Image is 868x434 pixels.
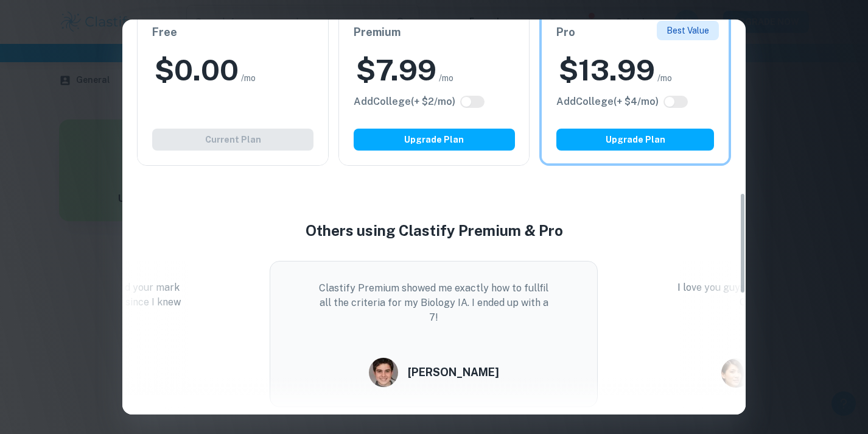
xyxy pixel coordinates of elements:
img: Carlos [369,358,398,387]
span: /mo [657,71,672,85]
span: /mo [439,71,453,85]
h6: Pro [556,24,714,41]
h2: $ 0.00 [155,51,239,90]
h6: Click to see all the additional College features. [354,94,455,109]
span: /mo [241,71,256,85]
button: Upgrade Plan [556,129,714,151]
h6: Premium [354,24,515,41]
h6: Free [152,24,313,41]
button: Upgrade Plan [354,129,515,151]
h6: [PERSON_NAME] [408,364,499,381]
p: Clastify Premium showed me exactly how to fullfil all the criteria for my Biology IA. I ended up ... [319,281,548,325]
h4: Others using Clastify Premium & Pro [122,219,746,241]
h2: $ 13.99 [559,51,655,90]
p: Best Value [667,24,709,37]
h6: Click to see all the additional College features. [556,94,659,109]
h2: $ 7.99 [356,51,436,90]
